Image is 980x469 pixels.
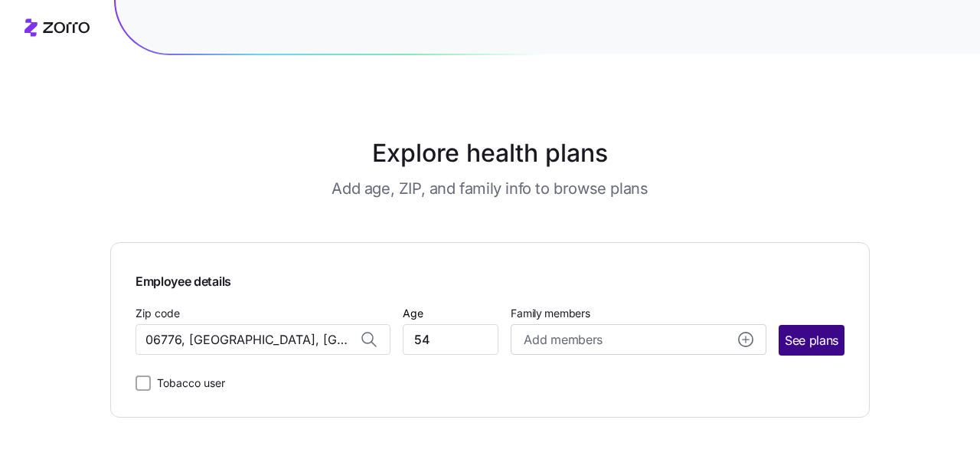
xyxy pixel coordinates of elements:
button: Add membersadd icon [511,324,766,355]
button: See plans [779,325,844,356]
input: Age [403,324,498,355]
span: Add members [524,330,602,349]
input: Zip code [136,324,390,355]
h3: Add age, ZIP, and family info to browse plans [332,178,648,199]
label: Zip code [136,305,180,322]
h1: Explore health plans [149,135,832,172]
span: Employee details [136,267,231,291]
span: See plans [785,331,838,350]
label: Tobacco user [151,374,225,392]
svg: add icon [738,332,753,347]
label: Age [403,305,423,322]
span: Family members [511,306,766,321]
